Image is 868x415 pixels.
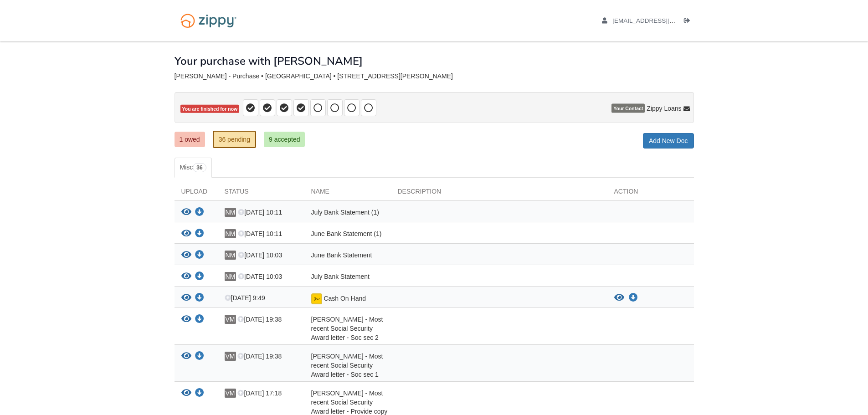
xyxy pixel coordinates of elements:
[237,316,282,323] span: [DATE] 19:38
[238,273,282,280] span: [DATE] 10:03
[175,132,205,147] a: 1 owed
[237,353,282,360] span: [DATE] 19:38
[225,208,236,217] span: NM
[195,353,204,360] a: Download Vicki Monteiro - Most recent Social Security Award letter - Soc sec 1
[181,352,191,361] button: View Vicki Monteiro - Most recent Social Security Award letter - Soc sec 1
[175,9,242,32] img: Logo
[611,104,645,113] span: Your Contact
[181,272,191,282] button: View July Bank Statement
[238,251,282,259] span: [DATE] 10:03
[311,230,382,237] span: June Bank Statement (1)
[195,273,204,281] a: Download July Bank Statement
[684,17,694,26] a: Log out
[647,104,681,113] span: Zippy Loans
[225,352,236,361] span: VM
[195,316,204,323] a: Download Vicki Monteiro - Most recent Social Security Award letter - Soc sec 2
[311,251,372,259] span: June Bank Statement
[311,209,379,216] span: July Bank Statement (1)
[238,230,282,237] span: [DATE] 10:11
[180,105,240,113] span: You are finished for now
[237,389,282,397] span: [DATE] 17:18
[311,316,383,341] span: [PERSON_NAME] - Most recent Social Security Award letter - Soc sec 2
[195,252,204,259] a: Download June Bank Statement
[195,209,204,216] a: Download July Bank Statement (1)
[612,17,717,24] span: nmonteiro65@gmail.com
[225,251,236,260] span: NM
[391,187,607,200] div: Description
[629,294,638,302] a: Download Cash On Hand
[175,187,218,200] div: Upload
[311,293,322,304] img: Document fully signed
[225,389,236,398] span: VM
[195,390,204,397] a: Download Vicki Monteiro - Most recent Social Security Award letter - Provide copy of award letter...
[238,209,282,216] span: [DATE] 10:11
[175,55,363,67] h1: Your purchase with [PERSON_NAME]
[607,187,694,200] div: Action
[181,389,191,398] button: View Vicki Monteiro - Most recent Social Security Award letter - Provide copy of award letter not...
[218,187,304,200] div: Status
[311,273,370,280] span: July Bank Statement
[181,315,191,324] button: View Vicki Monteiro - Most recent Social Security Award letter - Soc sec 2
[225,272,236,281] span: NM
[304,187,391,200] div: Name
[195,295,204,302] a: Download Cash On Hand
[193,163,206,172] span: 36
[614,293,624,302] button: View Cash On Hand
[181,229,191,239] button: View June Bank Statement (1)
[324,295,366,302] span: Cash On Hand
[602,17,717,26] a: edit profile
[225,229,236,238] span: NM
[643,133,694,149] a: Add New Doc
[311,353,383,378] span: [PERSON_NAME] - Most recent Social Security Award letter - Soc sec 1
[181,293,191,303] button: View Cash On Hand
[181,251,191,260] button: View June Bank Statement
[264,132,305,147] a: 9 accepted
[225,294,265,302] span: [DATE] 9:49
[175,158,212,178] a: Misc
[225,315,236,324] span: VM
[181,208,191,217] button: View July Bank Statement (1)
[195,231,204,238] a: Download June Bank Statement (1)
[213,131,256,148] a: 36 pending
[175,72,694,80] div: [PERSON_NAME] - Purchase • [GEOGRAPHIC_DATA] • [STREET_ADDRESS][PERSON_NAME]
